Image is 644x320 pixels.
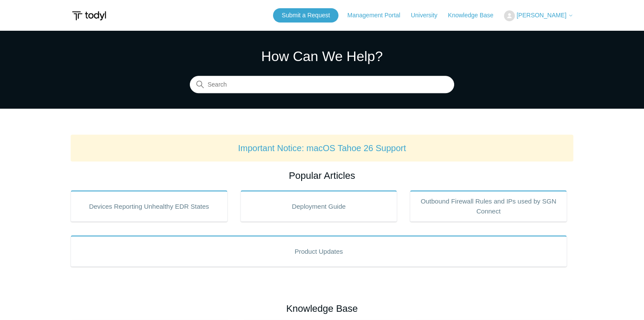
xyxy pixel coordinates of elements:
a: Management Portal [348,11,409,20]
a: Product Updates [71,236,567,267]
img: Todyl Support Center Help Center home page [71,8,107,24]
a: Devices Reporting Unhealthy EDR States [71,191,228,222]
a: Important Notice: macOS Tahoe 26 Support [238,143,406,153]
h2: Popular Articles [71,168,573,183]
a: Outbound Firewall Rules and IPs used by SGN Connect [410,191,567,222]
button: [PERSON_NAME] [504,10,573,21]
a: University [411,11,446,20]
input: Search [190,76,454,94]
h1: How Can We Help? [190,46,454,67]
a: Knowledge Base [448,11,502,20]
span: [PERSON_NAME] [517,12,566,19]
h2: Knowledge Base [71,301,573,316]
a: Deployment Guide [241,191,397,222]
a: Submit a Request [273,8,338,23]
